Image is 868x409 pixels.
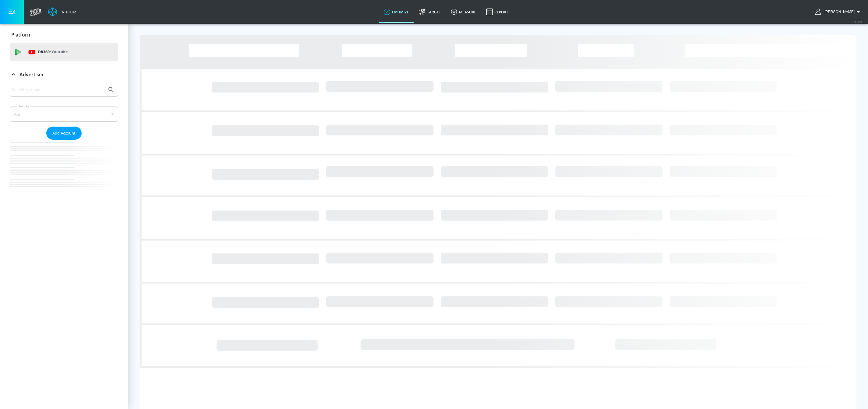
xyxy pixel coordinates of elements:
span: login as: rachel.berman@zefr.com [822,10,855,14]
input: Search by name [12,86,104,94]
span: v 4.28.0 [853,20,862,23]
a: Atrium [48,7,76,16]
div: A-Z [10,107,118,122]
p: Platform [11,31,32,38]
div: Platform [10,26,118,43]
p: Youtube [51,49,68,55]
a: measure [446,1,481,23]
p: Advertiser [19,71,44,78]
nav: list of Advertiser [10,140,118,199]
a: optimize [379,1,414,23]
p: DV360: [38,49,68,55]
a: Report [481,1,513,23]
div: Advertiser [10,83,118,199]
label: Sort By [17,104,30,108]
span: Add Account [52,130,76,137]
button: [PERSON_NAME] [815,8,862,16]
div: DV360: Youtube [10,43,118,61]
button: Add Account [46,127,82,140]
div: Atrium [59,9,76,15]
a: Target [414,1,446,23]
div: Advertiser [10,66,118,83]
